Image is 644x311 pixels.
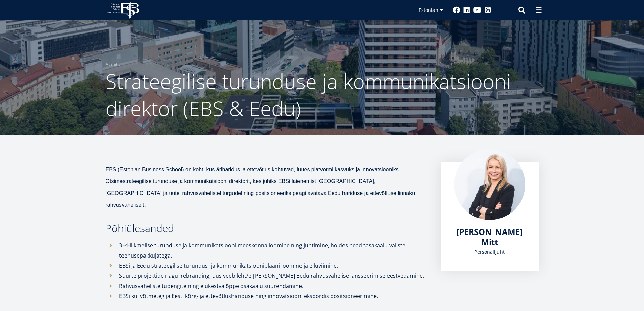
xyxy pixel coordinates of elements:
a: Instagram [485,7,491,14]
li: EBSi ja Eedu strateegilise turundus- ja kommunikatsiooniplaani loomine ja elluviimine. [106,261,427,271]
span: [PERSON_NAME] Mitt [457,226,523,247]
a: [PERSON_NAME] Mitt [454,227,525,247]
b: strateegilise turunduse ja kommunikatsiooni direktorit [123,178,250,184]
a: Youtube [473,7,481,14]
li: EBSi kui võtmetegija Eesti kõrg- ja ettevõtlushariduse ning innovatsiooni ekspordis positsioneeri... [106,291,427,301]
li: 3–4-liikmelise turunduse ja kommunikatsiooni meeskonna loomine ning juhtimine, hoides head tasaka... [106,240,427,261]
img: Älice Mitt [454,149,525,220]
li: Rahvusvaheliste tudengite ning elukestva õppe osakaalu suurendamine. [106,281,427,291]
a: Avaleht [106,61,120,68]
span: Strateegilise turunduse ja kommunikatsiooni direktor (EBS & Eedu) [106,67,511,122]
h3: Põhiülesanded [106,223,427,234]
li: Suurte projektide nagu rebränding, uus veebileht/e-[PERSON_NAME] Eedu rahvusvahelise lansseerimis... [106,271,427,281]
a: Facebook [453,7,460,14]
span: EBS (Estonian Business School) on koht, kus äriharidus ja ettevõtlus kohtuvad, luues platvormi ka... [106,166,415,208]
div: Personalijuht [454,247,525,257]
a: Linkedin [463,7,470,14]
